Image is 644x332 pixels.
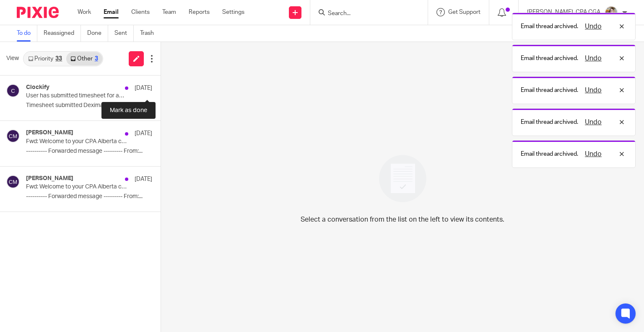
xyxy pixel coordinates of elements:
a: Reports [189,8,210,16]
a: Clients [131,8,150,16]
button: Undo [582,85,604,95]
p: User has submitted timesheet for approval [26,92,127,99]
a: Work [78,8,91,16]
p: Email thread archived. [521,54,578,63]
p: Email thread archived. [521,86,578,94]
h4: Clockify [26,84,49,91]
a: Priority33 [24,52,66,65]
img: svg%3E [6,84,20,97]
p: Timesheet submitted Deximal Accounting Inc. ... [26,102,152,109]
button: Undo [582,21,604,31]
a: Trash [140,25,160,42]
img: Chrissy%20McGale%20Bio%20Pic%201.jpg [605,6,618,19]
h4: [PERSON_NAME] [26,175,73,182]
p: Fwd: Welcome to your CPA Alberta course - Corporate Tax - Review of Tax Planning [26,138,127,145]
a: Reassigned [44,25,81,42]
img: svg%3E [6,175,20,188]
p: ---------- Forwarded message --------- From:... [26,193,152,200]
p: Select a conversation from the list on the left to view its contents. [301,214,504,225]
button: Undo [582,149,604,159]
button: Undo [582,117,604,127]
img: svg%3E [6,129,20,143]
p: ---------- Forwarded message --------- From:... [26,148,152,155]
a: Sent [114,25,134,42]
a: Team [162,8,176,16]
p: Email thread archived. [521,150,578,158]
p: [DATE] [135,129,152,138]
p: Email thread archived. [521,22,578,31]
p: Fwd: Welcome to your CPA Alberta course - Income Tax - Owner-Manager Compensation [26,183,127,191]
h4: [PERSON_NAME] [26,129,73,136]
a: Email [104,8,119,16]
p: [DATE] [135,175,152,183]
img: image [374,149,432,208]
a: Done [87,25,108,42]
p: [DATE] [135,84,152,92]
a: Settings [222,8,244,16]
p: Email thread archived. [521,118,578,126]
a: To do [17,25,37,42]
img: Pixie [17,7,59,18]
a: Other3 [66,52,102,65]
span: View [6,54,19,63]
div: 33 [55,56,62,62]
button: Undo [582,53,604,63]
div: 3 [95,56,98,62]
